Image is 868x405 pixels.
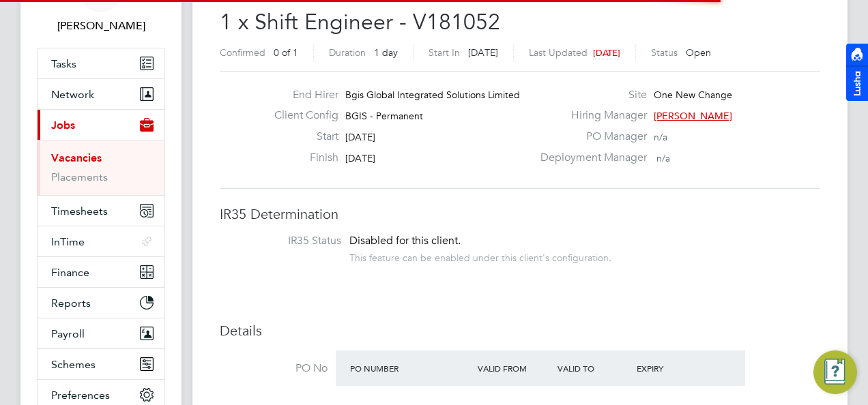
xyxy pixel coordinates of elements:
[51,151,102,164] a: Vacancies
[554,356,634,380] div: Valid To
[274,46,298,59] span: 0 of 1
[51,266,89,279] span: Finance
[349,234,461,247] span: Disabled for this client.
[345,89,520,101] span: Bgis Global Integrated Solutions Limited
[263,151,338,165] label: Finish
[51,170,108,183] a: Placements
[51,235,85,248] span: InTime
[263,130,338,144] label: Start
[345,110,423,122] span: BGIS - Permanent
[374,46,398,59] span: 1 day
[51,57,76,70] span: Tasks
[51,205,108,217] span: Timesheets
[38,79,164,109] button: Network
[651,46,678,59] label: Status
[38,196,164,226] button: Timesheets
[220,361,328,376] label: PO No
[38,288,164,318] button: Reports
[813,350,857,394] button: Engage Resource Center
[37,18,165,34] span: Kyle Johnson
[38,349,164,379] button: Schemes
[51,119,75,132] span: Jobs
[656,152,670,164] span: n/a
[654,89,732,101] span: One New Change
[529,46,588,59] label: Last Updated
[51,327,85,340] span: Payroll
[233,234,341,248] label: IR35 Status
[51,358,96,371] span: Schemes
[220,322,820,340] h3: Details
[654,131,667,143] span: n/a
[532,130,647,144] label: PO Manager
[532,151,647,165] label: Deployment Manager
[51,88,94,101] span: Network
[263,88,338,102] label: End Hirer
[532,88,647,102] label: Site
[633,356,713,380] div: Expiry
[38,318,164,348] button: Payroll
[38,48,164,78] a: Tasks
[532,108,647,123] label: Hiring Manager
[38,226,164,256] button: InTime
[51,389,110,402] span: Preferences
[220,9,500,35] span: 1 x Shift Engineer - V181052
[429,46,460,59] label: Start In
[38,257,164,287] button: Finance
[38,110,164,140] button: Jobs
[345,131,375,143] span: [DATE]
[263,108,338,123] label: Client Config
[593,47,620,59] span: [DATE]
[347,356,474,380] div: PO Number
[468,46,498,59] span: [DATE]
[349,248,611,264] div: This feature can be enabled under this client's configuration.
[329,46,366,59] label: Duration
[220,205,820,223] h3: IR35 Determination
[220,46,265,59] label: Confirmed
[686,46,711,59] span: Open
[38,140,164,195] div: Jobs
[51,297,91,310] span: Reports
[654,110,732,122] span: [PERSON_NAME]
[345,152,375,164] span: [DATE]
[474,356,554,380] div: Valid From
